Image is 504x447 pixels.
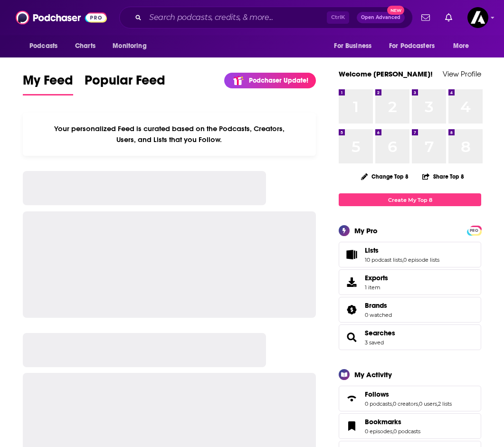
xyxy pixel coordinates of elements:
span: Monitoring [113,39,146,53]
a: Welcome [PERSON_NAME]! [339,69,433,78]
span: Exports [342,276,361,289]
span: 1 item [365,284,388,291]
div: Search podcasts, credits, & more... [119,7,413,29]
span: New [387,6,404,15]
button: open menu [383,37,448,55]
button: open menu [106,37,159,55]
span: Exports [365,274,388,282]
img: Podchaser - Follow, Share and Rate Podcasts [16,9,107,27]
a: 0 podcasts [365,400,392,407]
a: Charts [69,37,101,55]
a: Searches [365,329,395,337]
button: open menu [447,37,481,55]
button: open menu [23,37,70,55]
span: , [437,400,438,407]
button: Change Top 8 [355,171,414,182]
div: My Pro [354,226,378,235]
span: My Feed [23,72,73,94]
span: Logged in as AxicomUK [467,7,488,28]
a: 0 episodes [365,428,392,435]
span: For Business [334,39,371,53]
p: Podchaser Update! [249,76,308,85]
div: Your personalized Feed is curated based on the Podcasts, Creators, Users, and Lists that you Follow. [23,113,316,156]
span: More [453,39,469,53]
a: Lists [365,246,439,255]
a: Brands [342,303,361,316]
a: 0 users [419,400,437,407]
div: My Activity [354,370,392,379]
span: Charts [75,39,95,53]
button: open menu [327,37,383,55]
button: Show profile menu [467,7,488,28]
a: Follows [342,392,361,405]
a: PRO [468,227,480,234]
a: View Profile [443,69,481,78]
span: , [392,428,393,435]
a: Brands [365,301,392,310]
a: Bookmarks [365,418,420,426]
input: Search podcasts, credits, & more... [145,10,327,25]
span: Brands [365,301,387,310]
a: Show notifications dropdown [441,10,456,26]
a: 3 saved [365,339,384,346]
a: 0 watched [365,312,392,318]
span: PRO [468,227,480,234]
span: Follows [365,390,389,399]
span: Ctrl K [327,11,349,24]
a: Bookmarks [342,419,361,433]
a: Popular Feed [85,72,165,95]
button: Share Top 8 [422,167,465,186]
span: Follows [339,386,481,411]
span: Podcasts [29,39,57,53]
a: Create My Top 8 [339,193,481,206]
a: 2 lists [438,400,452,407]
span: , [392,400,393,407]
a: Lists [342,248,361,261]
a: 10 podcast lists [365,257,402,263]
img: User Profile [467,7,488,28]
a: Follows [365,390,452,399]
span: Lists [365,246,379,255]
a: My Feed [23,72,73,95]
a: Exports [339,269,481,295]
a: 0 podcasts [393,428,420,435]
span: Bookmarks [365,418,401,426]
span: Bookmarks [339,413,481,439]
a: 0 creators [393,400,418,407]
button: Open AdvancedNew [357,12,405,23]
a: Searches [342,331,361,344]
span: , [402,257,403,263]
span: For Podcasters [389,39,435,53]
a: Show notifications dropdown [418,10,434,26]
span: Popular Feed [85,72,165,94]
span: Brands [339,297,481,323]
span: Lists [339,242,481,267]
a: 0 episode lists [403,257,439,263]
span: , [418,400,419,407]
span: Searches [339,324,481,350]
span: Open Advanced [361,15,400,20]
